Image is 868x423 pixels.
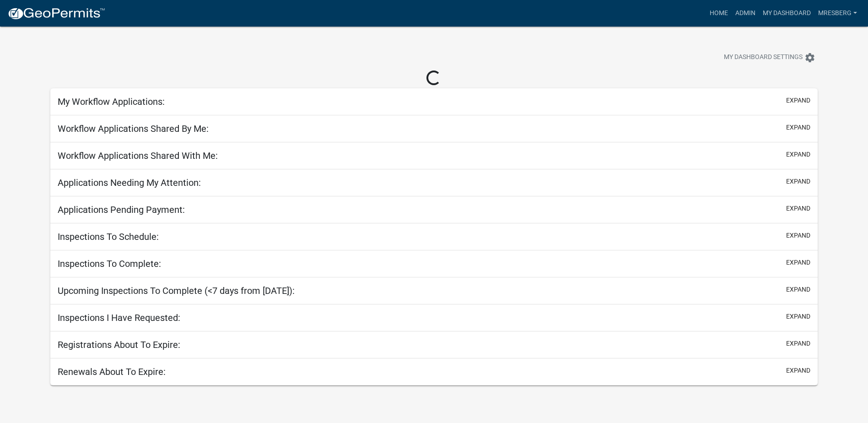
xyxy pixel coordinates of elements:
[786,339,810,348] button: expand
[786,96,810,105] button: expand
[732,5,759,22] a: Admin
[759,5,814,22] a: My Dashboard
[786,366,810,375] button: expand
[724,52,803,63] span: My Dashboard Settings
[58,204,185,215] h5: Applications Pending Payment:
[58,123,209,134] h5: Workflow Applications Shared By Me:
[786,258,810,267] button: expand
[717,49,823,66] button: My Dashboard Settingssettings
[786,150,810,159] button: expand
[58,150,218,161] h5: Workflow Applications Shared With Me:
[58,366,166,377] h5: Renewals About To Expire:
[786,204,810,213] button: expand
[58,231,159,242] h5: Inspections To Schedule:
[786,231,810,240] button: expand
[804,52,815,63] i: settings
[58,96,165,107] h5: My Workflow Applications:
[814,5,861,22] a: mresberg
[58,285,295,296] h5: Upcoming Inspections To Complete (<7 days from [DATE]):
[786,285,810,294] button: expand
[58,312,180,323] h5: Inspections I Have Requested:
[58,339,180,350] h5: Registrations About To Expire:
[786,123,810,132] button: expand
[58,258,161,269] h5: Inspections To Complete:
[786,312,810,321] button: expand
[706,5,732,22] a: Home
[786,177,810,186] button: expand
[58,177,201,188] h5: Applications Needing My Attention:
